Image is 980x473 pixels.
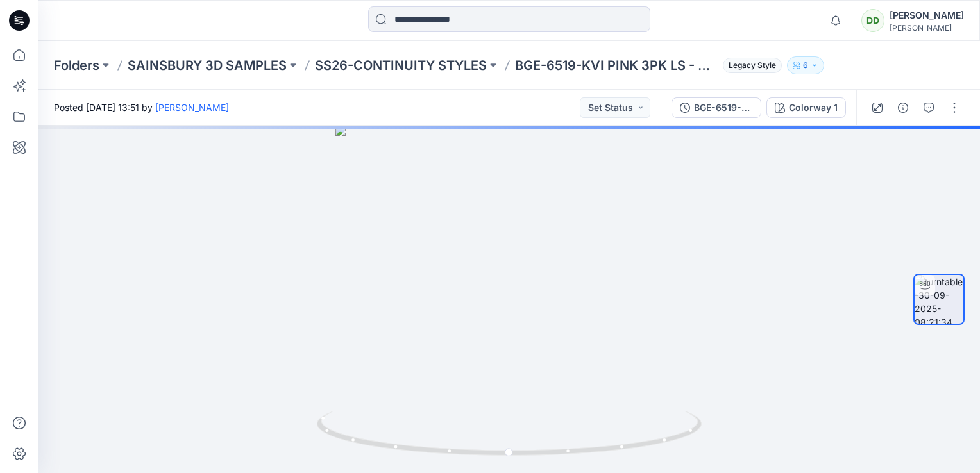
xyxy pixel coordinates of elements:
[515,56,718,74] p: BGE-6519-KVI PINK 3PK LS - CNTY PINK 3PK LS BODYSUITS
[893,97,913,118] button: Details
[54,101,229,114] span: Posted [DATE] 13:51 by
[915,275,963,324] img: turntable-30-09-2025-08:21:34
[315,56,487,74] a: SS26-CONTINUITY STYLES
[861,9,884,32] div: DD
[890,8,964,23] div: [PERSON_NAME]
[766,97,846,118] button: Colorway 1
[890,23,964,33] div: [PERSON_NAME]
[54,56,99,74] a: Folders
[803,58,808,72] p: 6
[718,56,782,74] button: Legacy Style
[723,58,782,73] span: Legacy Style
[155,102,229,113] a: [PERSON_NAME]
[694,101,753,115] div: BGE-6519-KVI PINK 3PK LS - CNTY PINK 3PK LS BODYSUITS
[787,56,824,74] button: 6
[128,56,287,74] a: SAINSBURY 3D SAMPLES
[672,97,761,118] button: BGE-6519-KVI PINK 3PK LS - CNTY PINK 3PK LS BODYSUITS
[789,101,838,115] div: Colorway 1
